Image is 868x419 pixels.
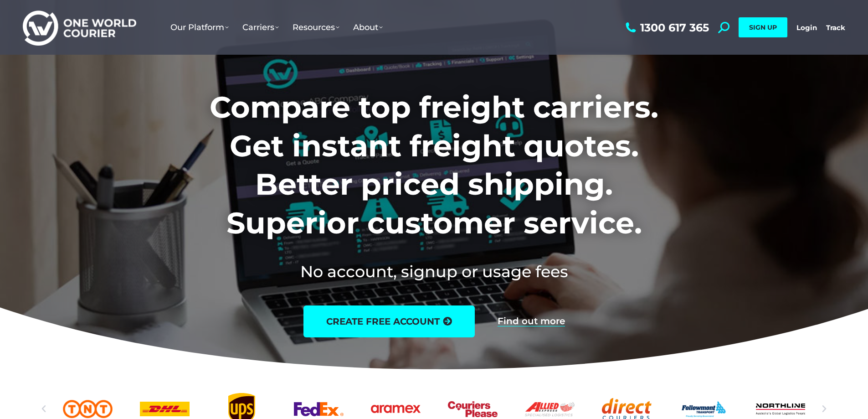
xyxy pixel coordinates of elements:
a: Login [796,23,817,32]
span: Carriers [242,22,279,32]
span: Resources [293,22,339,32]
img: One World Courier [23,9,136,46]
a: SIGN UP [739,17,787,37]
h2: No account, signup or usage fees [149,260,719,283]
a: Track [826,23,845,32]
h1: Compare top freight carriers. Get instant freight quotes. Better priced shipping. Superior custom... [149,88,719,242]
a: About [346,13,390,41]
span: Our Platform [170,22,229,32]
a: Carriers [236,13,286,41]
a: 1300 617 365 [623,22,709,33]
a: create free account [303,305,475,337]
a: Resources [286,13,346,41]
span: About [353,22,383,32]
a: Find out more [498,316,565,326]
a: Our Platform [164,13,236,41]
span: SIGN UP [749,23,777,31]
